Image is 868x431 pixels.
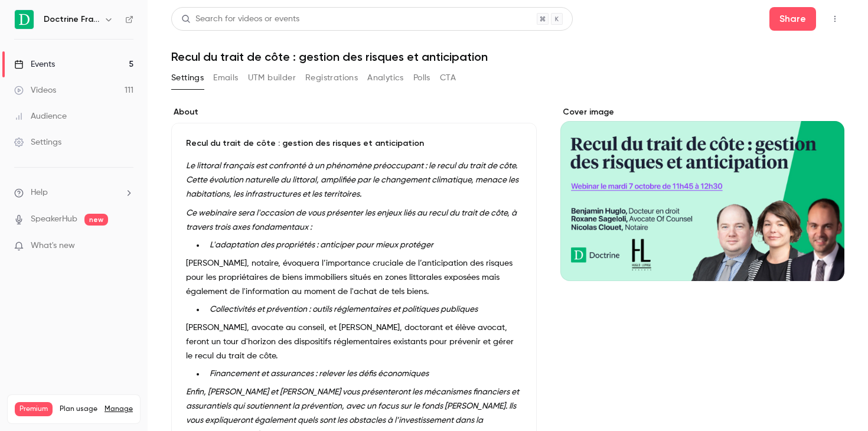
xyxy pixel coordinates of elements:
[186,162,518,198] em: Le littoral français est confronté à un phénomène préoccupant : le recul du trait de côte. Cette ...
[171,106,537,118] label: About
[213,68,238,87] button: Emails
[31,240,75,252] span: What's new
[60,404,97,414] span: Plan usage
[210,241,433,249] em: L'adaptation des propriétés : anticiper pour mieux protéger
[186,321,522,363] p: [PERSON_NAME], avocate au conseil, et [PERSON_NAME], doctorant et élève avocat, feront un tour d'...
[171,68,204,87] button: Settings
[14,84,56,96] div: Videos
[15,10,34,29] img: Doctrine France
[769,7,816,31] button: Share
[31,187,48,199] span: Help
[171,50,844,64] h1: Recul du trait de côte : gestion des risques et anticipation
[367,68,404,87] button: Analytics
[181,13,299,25] div: Search for videos or events
[560,106,844,281] section: Cover image
[15,402,53,416] span: Premium
[44,14,99,25] h6: Doctrine France
[14,58,55,70] div: Events
[210,305,478,314] em: Collectivités et prévention : outils réglementaires et politiques publiques
[210,370,429,378] em: Financement et assurances : relever les défis économiques
[560,106,844,118] label: Cover image
[14,187,133,199] li: help-dropdown-opener
[14,110,67,122] div: Audience
[248,68,296,87] button: UTM builder
[186,209,517,231] em: Ce webinaire sera l'occasion de vous présenter les enjeux liés au recul du trait de côte, à trave...
[186,256,522,299] p: [PERSON_NAME], notaire, évoquera l’importance cruciale de l’anticipation des risques pour les pro...
[105,404,133,414] a: Manage
[440,68,456,87] button: CTA
[31,213,77,226] a: SpeakerHub
[413,68,430,87] button: Polls
[84,214,108,226] span: new
[186,138,522,149] p: Recul du trait de côte : gestion des risques et anticipation
[14,136,61,148] div: Settings
[305,68,358,87] button: Registrations
[119,241,133,252] iframe: Noticeable Trigger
